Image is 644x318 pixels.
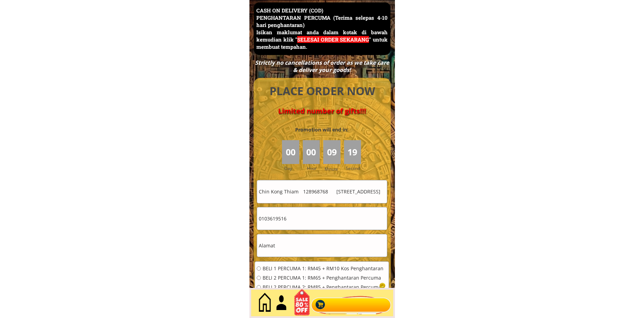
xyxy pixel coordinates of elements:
h3: Hour [307,165,321,172]
span: BELI 1 PERCUMA 1: RM45 + RM10 Kos Penghantaran [263,266,384,271]
h3: Second [346,165,363,172]
h3: CASH ON DELIVERY (COD) PENGHANTARAN PERCUMA (Terima selepas 4-10 hari penghantaran) Isikan maklum... [256,7,388,51]
h4: PLACE ORDER NOW [262,83,383,99]
h4: Limited number of gifts!!! [262,107,383,115]
span: BELI 2 PERCUMA 1: RM65 + Penghantaran Percuma [263,275,384,280]
input: Alamat [257,234,387,257]
span: BELI 2 PERCUMA 2: RM85 + Penghantaran Percuma [263,285,384,290]
input: Nama [257,180,387,203]
h3: Day [284,165,302,172]
input: Telefon [257,207,387,230]
div: Strictly no cancellations of order as we take care & deliver your goods! [253,59,391,74]
h3: Promotion will end in: [283,126,361,134]
h3: Minute [325,166,340,172]
span: SELESAI ORDER SEKARANG [297,36,369,43]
